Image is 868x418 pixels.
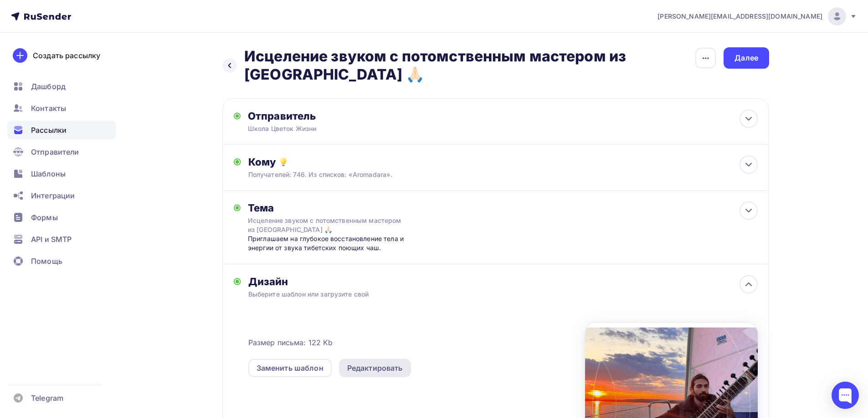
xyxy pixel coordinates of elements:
div: Кому [248,156,758,168]
span: Размер письма: 122 Kb [248,337,333,348]
a: Формы [7,208,116,227]
a: Контакты [7,99,116,117]
div: Исцеление звуком с потомственным мастером из [GEOGRAPHIC_DATA] 🙏🏻 [248,216,410,234]
span: [PERSON_NAME][EMAIL_ADDRESS][DOMAIN_NAME] [657,12,822,21]
div: Тема [248,201,428,214]
a: [PERSON_NAME][EMAIL_ADDRESS][DOMAIN_NAME] [657,7,857,25]
span: Контакты [31,103,66,114]
a: Шаблоны [7,165,116,183]
span: Помощь [31,256,62,267]
div: Дизайн [248,275,758,288]
div: Редактировать [347,363,403,373]
span: Интеграции [31,190,75,201]
span: Формы [31,212,58,223]
div: Выберите шаблон или загрузите свой [248,290,707,299]
span: Отправители [31,146,79,157]
div: Приглашаем на глубокое восстановление тела и энергии от звука тибетских поющих чаш. [248,234,428,253]
a: Дашборд [7,77,116,96]
div: Школа Цветок Жизни [248,124,426,133]
div: Далее [734,53,758,63]
span: Шаблоны [31,168,66,179]
div: Заменить шаблон [257,363,324,373]
div: Получателей: 746. Из списков: «Aromadara». [248,170,707,179]
span: API и SMTP [31,234,72,245]
div: Создать рассылку [33,50,100,61]
div: Отправитель [248,110,445,122]
span: Дашборд [31,81,66,92]
h2: Исцеление звуком с потомственным мастером из [GEOGRAPHIC_DATA] 🙏🏻 [244,47,695,84]
span: Рассылки [31,125,67,136]
span: Telegram [31,393,63,403]
a: Рассылки [7,121,116,139]
a: Отправители [7,143,116,161]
